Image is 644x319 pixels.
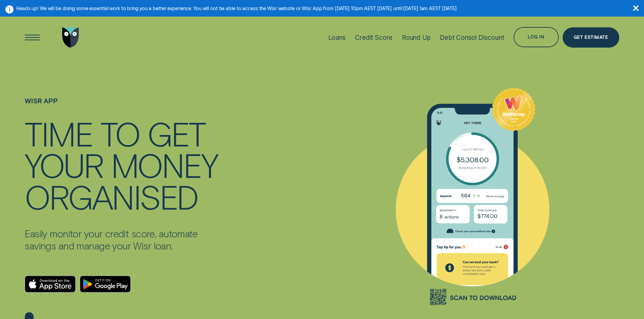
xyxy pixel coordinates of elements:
a: Credit Score [355,15,392,60]
button: Log in [514,27,558,47]
a: Loans [328,15,346,60]
h4: TIME TO GET YOUR MONEY ORGANISED [25,117,220,212]
div: GET [147,117,205,149]
a: Debt Consol Discount [440,15,504,60]
div: YOUR [25,149,103,180]
div: Debt Consol Discount [440,34,504,42]
button: Open Menu [22,27,43,48]
a: Get Estimate [563,27,619,48]
p: Easily monitor your credit score, automate savings and manage your Wisr loan. [25,228,220,252]
div: Loans [328,34,346,42]
div: Credit Score [355,34,392,42]
a: Download on the App Store [25,275,76,293]
div: Round Up [402,34,431,42]
h1: WISR APP [25,97,220,117]
div: TO [100,117,140,149]
div: ORGANISED [25,181,198,212]
div: TIME [25,117,92,149]
img: Wisr [62,27,79,48]
div: MONEY [111,149,217,180]
a: Go to home page [61,15,81,60]
a: Android App on Google Play [80,275,131,293]
a: Round Up [402,15,431,60]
